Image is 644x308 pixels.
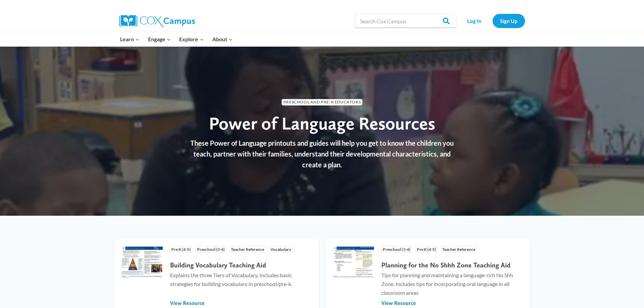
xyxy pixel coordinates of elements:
[170,300,205,307] span: View Resource
[460,14,489,28] a: Log In
[148,35,171,44] span: Engage
[179,35,204,44] span: Explore
[460,14,525,28] nav: Secondary Navigation
[209,113,435,134] span: Power of Language Resources
[170,271,312,288] p: Explains the three Tiers of Vocabulary. Includes basic strategies for building vocabulary in pres...
[282,99,362,105] span: Preschool and Pre-K Educators
[381,261,523,269] h4: Planning for the No Shhh Zone Teaching Aid
[116,32,237,46] nav: Primary Navigation
[381,271,523,297] p: Tips for planning and maintaining a language-rich No Shh Zone. Includes tips for incorporating or...
[212,35,233,44] span: About
[120,35,139,44] span: Learn
[230,246,266,253] span: Teacher Reference
[381,246,412,253] span: Preschool (3-4)
[493,14,525,28] a: Sign Up
[119,15,195,27] img: Cox Campus
[195,246,226,253] span: Preschool (3-4)
[332,246,375,278] img: Screen-Shot-Planning-for-the-No-Shh-Zone-Teaching-Aid-80772247-b329-4dcc-9c84-842b2b17f990-300x22...
[355,14,456,28] input: Search Cox Campus
[170,246,193,253] span: Pre K (4-5)
[381,300,416,307] span: View Resource
[170,261,312,269] h4: Building Vocabulary Teaching Aid
[185,138,459,170] p: These Power of Language printouts and guides will help you get to know the children you teach, pa...
[269,246,293,253] span: Vocabulary
[415,246,438,253] span: Pre K (4-5)
[121,246,163,279] img: Building-Voc-Teaching-Aid-8131e7fc-6ca1-46f7-a898-3b2693dd7a27-2d3173cd-3fc4-4dee-9de1-36f9961311...
[441,246,477,253] span: Teacher Reference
